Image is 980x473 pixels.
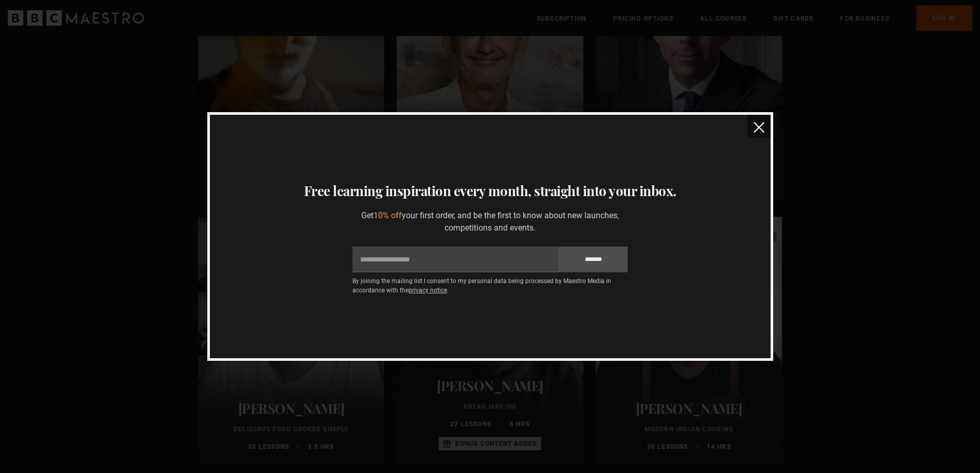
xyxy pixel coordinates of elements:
[373,211,402,220] span: 10% off
[352,209,628,234] p: Get your first order, and be the first to know about new launches, competitions and events.
[408,287,447,294] a: privacy notice
[222,181,758,201] h3: Free learning inspiration every month, straight into your inbox.
[747,115,771,138] button: close
[352,276,628,295] p: By joining the mailing list I consent to my personal data being processed by Maestro Media in acc...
